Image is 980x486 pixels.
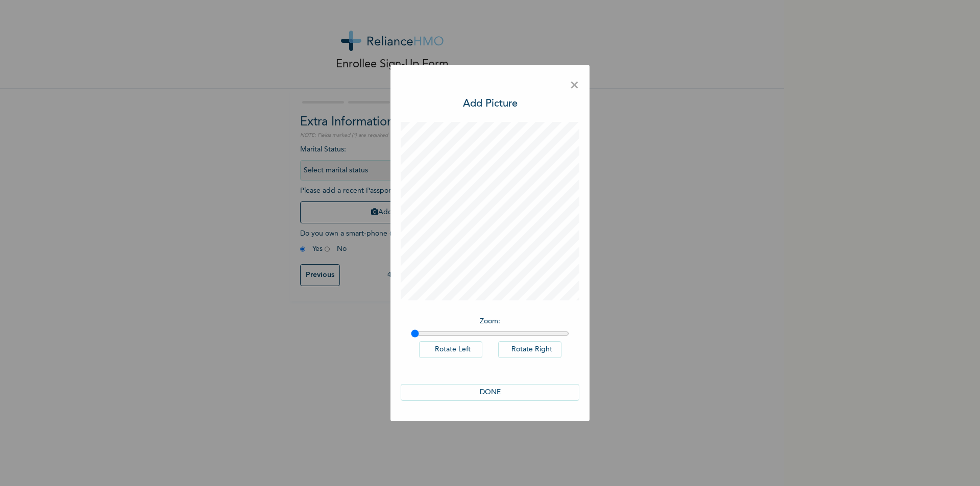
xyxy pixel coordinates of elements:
[401,384,579,401] button: DONE
[463,96,518,112] h3: Add Picture
[498,341,561,358] button: Rotate Right
[570,75,579,96] span: ×
[300,187,484,228] span: Please add a recent Passport Photograph
[419,341,482,358] button: Rotate Left
[411,316,569,327] p: Zoom :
